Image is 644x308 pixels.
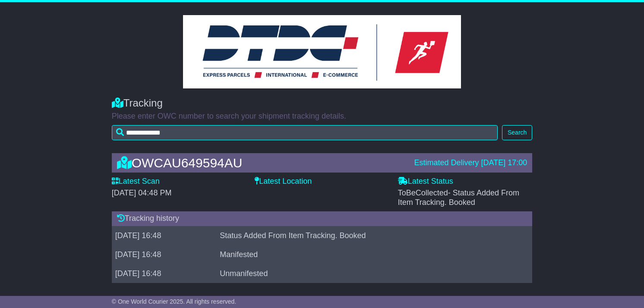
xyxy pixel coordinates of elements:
[112,112,533,121] p: Please enter OWC number to search your shipment tracking details.
[183,15,461,88] img: GetCustomerLogo
[216,264,518,283] td: Unmanifested
[112,245,217,264] td: [DATE] 16:48
[112,264,217,283] td: [DATE] 16:48
[112,97,533,110] div: Tracking
[398,177,453,186] label: Latest Status
[414,158,527,168] div: Estimated Delivery [DATE] 17:00
[112,177,160,186] label: Latest Scan
[398,189,519,207] span: - Status Added From Item Tracking. Booked
[502,125,532,140] button: Search
[112,298,237,305] span: © One World Courier 2025. All rights reserved.
[113,156,410,170] div: OWCAU649594AU
[216,245,518,264] td: Manifested
[216,226,518,245] td: Status Added From Item Tracking. Booked
[398,189,519,207] span: ToBeCollected
[255,177,312,186] label: Latest Location
[112,226,217,245] td: [DATE] 16:48
[112,211,533,226] div: Tracking history
[112,189,172,197] span: [DATE] 04:48 PM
